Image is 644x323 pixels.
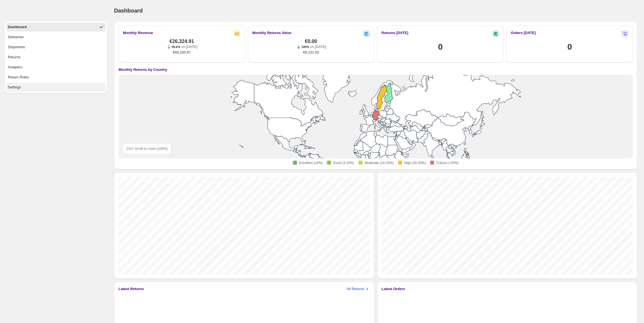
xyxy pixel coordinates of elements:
span: 100% [301,45,309,49]
span: €65,160.87 [173,50,191,55]
span: €26,324.91 [170,38,194,44]
div: Shipments [8,44,25,50]
span: €0.00 [305,38,317,44]
button: Returns [6,53,106,62]
span: High (20-30%) [404,161,426,165]
span: Critical (>30%) [436,161,458,165]
h3: Latest Returns [118,286,144,292]
p: vs [DATE] [181,44,198,50]
div: Analytics [8,64,22,70]
h1: 0 [438,41,442,52]
button: Return Rules [6,73,106,82]
button: Dashboard [6,23,106,32]
span: Moderate (10-20%) [365,161,393,165]
h1: 0 [567,41,572,52]
span: Dashboard [114,8,143,14]
h2: Returns [DATE] [382,30,408,36]
div: Settings [8,85,21,90]
button: Analytics [6,63,106,72]
button: Deliveries [6,33,106,42]
span: 59.6% [172,45,180,49]
div: Dashboard [8,24,27,30]
div: Deliveries [8,34,24,40]
h2: Monthly Returns Value [252,30,291,36]
button: Settings [6,83,106,92]
div: Return Rules [8,74,29,80]
h2: Monthly Revenue [123,30,153,36]
h3: Latest Orders [382,286,405,292]
h4: Monthly Returns by Country [118,67,167,73]
button: All Returns [347,286,370,292]
span: €8,131.55 [303,50,319,55]
div: Ctrl + Scroll to zoom ( 100 %) [123,143,171,154]
h2: Orders [DATE] [511,30,536,36]
p: vs [DATE] [310,44,326,50]
span: Excellent (≤3%) [299,161,323,165]
span: Good (3-10%) [333,161,354,165]
button: Shipments [6,43,106,52]
h3: All Returns [347,286,364,292]
div: Returns [8,54,21,60]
